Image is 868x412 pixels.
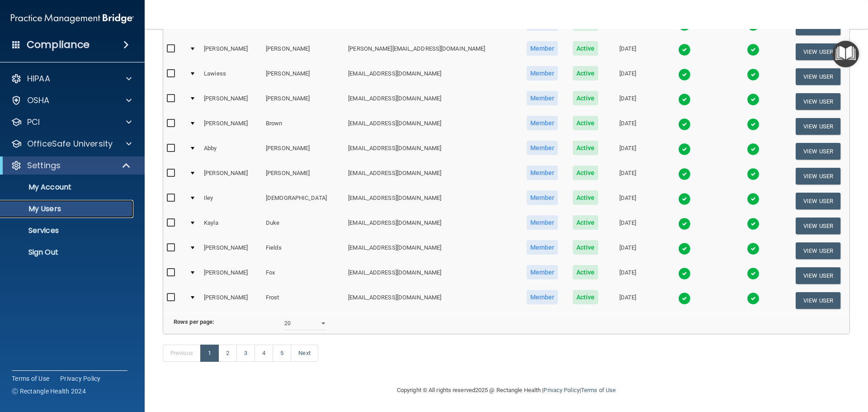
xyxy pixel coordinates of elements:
button: View User [796,43,840,60]
span: Active [573,190,599,205]
img: tick.e7d51cea.svg [747,242,759,255]
span: Active [573,91,599,105]
span: Member [527,265,558,279]
td: [PERSON_NAME] [200,164,262,189]
img: tick.e7d51cea.svg [678,118,691,131]
img: tick.e7d51cea.svg [678,292,691,305]
p: Services [6,226,129,235]
span: Member [527,290,558,304]
td: [PERSON_NAME][EMAIL_ADDRESS][DOMAIN_NAME] [344,39,519,64]
span: Member [527,91,558,105]
button: View User [796,118,840,135]
a: Privacy Policy [543,387,579,393]
img: tick.e7d51cea.svg [747,43,759,56]
a: Terms of Use [581,387,616,393]
a: PCI [11,117,132,128]
td: Fields [262,238,344,263]
td: [DATE] [605,139,650,164]
td: [EMAIL_ADDRESS][DOMAIN_NAME] [344,139,519,164]
p: OfficeSafe University [27,138,113,149]
td: [PERSON_NAME] [262,139,344,164]
p: Sign Out [6,248,129,257]
span: Active [573,290,599,304]
img: tick.e7d51cea.svg [678,68,691,81]
td: [PERSON_NAME] [262,89,344,114]
span: Active [573,41,599,56]
img: tick.e7d51cea.svg [747,292,759,305]
button: View User [796,193,840,209]
button: View User [796,168,840,185]
td: [PERSON_NAME] [200,238,262,263]
span: Ⓒ Rectangle Health 2024 [12,387,86,396]
td: Brown [262,114,344,139]
img: tick.e7d51cea.svg [678,143,691,156]
td: Duke [262,213,344,238]
img: tick.e7d51cea.svg [747,218,759,230]
td: Abby [200,139,262,164]
td: [PERSON_NAME] [200,39,262,64]
td: [EMAIL_ADDRESS][DOMAIN_NAME] [344,263,519,288]
td: [PERSON_NAME] [262,164,344,189]
span: Active [573,66,599,81]
img: tick.e7d51cea.svg [747,68,759,81]
div: Copyright © All rights reserved 2025 @ Rectangle Health | | [341,376,671,405]
a: OfficeSafe University [11,138,132,149]
a: Privacy Policy [60,374,101,383]
span: Active [573,141,599,155]
td: [PERSON_NAME] [262,39,344,64]
td: [DATE] [605,164,650,189]
span: Active [573,240,599,255]
img: tick.e7d51cea.svg [678,267,691,280]
td: [EMAIL_ADDRESS][DOMAIN_NAME] [344,89,519,114]
button: View User [796,242,840,259]
a: Previous [163,345,201,362]
img: tick.e7d51cea.svg [747,118,759,131]
span: Member [527,215,558,230]
td: [EMAIL_ADDRESS][DOMAIN_NAME] [344,164,519,189]
span: Member [527,66,558,81]
span: Member [527,190,558,205]
td: Fox [262,263,344,288]
p: My Account [6,183,129,192]
span: Active [573,166,599,180]
img: tick.e7d51cea.svg [678,218,691,230]
img: tick.e7d51cea.svg [678,43,691,56]
h4: Compliance [27,38,90,51]
td: [DATE] [605,189,650,213]
td: [PERSON_NAME] [200,89,262,114]
td: [PERSON_NAME] [200,263,262,288]
td: Kayla [200,213,262,238]
a: 3 [236,345,255,362]
a: HIPAA [11,73,132,84]
span: Member [527,240,558,255]
td: [DEMOGRAPHIC_DATA] [262,189,344,213]
td: Lawiess [200,64,262,89]
a: 4 [255,345,273,362]
button: View User [796,218,840,234]
img: tick.e7d51cea.svg [678,193,691,205]
p: Settings [27,160,61,171]
p: HIPAA [27,73,50,84]
td: [EMAIL_ADDRESS][DOMAIN_NAME] [344,238,519,263]
img: tick.e7d51cea.svg [678,93,691,106]
span: Member [527,116,558,130]
td: [PERSON_NAME] [262,64,344,89]
td: [EMAIL_ADDRESS][DOMAIN_NAME] [344,64,519,89]
td: Frost [262,288,344,313]
td: [DATE] [605,114,650,139]
td: [DATE] [605,64,650,89]
button: Open Resource Center [832,41,859,67]
a: Settings [11,160,131,171]
button: View User [796,68,840,85]
button: View User [796,292,840,309]
img: tick.e7d51cea.svg [747,267,759,280]
button: View User [796,93,840,110]
a: 1 [200,345,219,362]
a: Next [291,345,318,362]
span: Active [573,215,599,230]
img: PMB logo [11,9,134,28]
td: [DATE] [605,238,650,263]
td: Iley [200,189,262,213]
p: My Users [6,204,129,213]
img: tick.e7d51cea.svg [747,193,759,205]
